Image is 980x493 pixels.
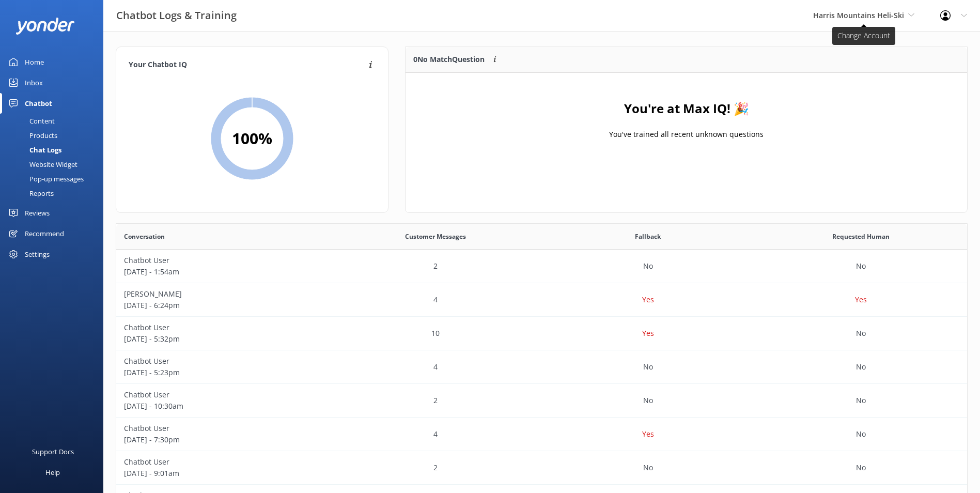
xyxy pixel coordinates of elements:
[433,428,438,440] p: 4
[433,395,438,406] p: 2
[6,157,77,172] div: Website Widget
[609,129,764,140] p: You've trained all recent unknown questions
[433,462,438,473] p: 2
[642,294,654,305] p: Yes
[25,244,50,265] div: Settings
[15,18,75,35] img: yonder-white-logo.png
[413,54,485,65] p: 0 No Match Question
[856,328,866,339] p: No
[124,468,321,479] p: [DATE] - 9:01am
[856,395,866,406] p: No
[635,232,661,241] span: Fallback
[232,126,272,151] h2: 100 %
[642,328,654,339] p: Yes
[129,59,366,71] h4: Your Chatbot IQ
[832,232,890,241] span: Requested Human
[124,255,321,266] p: Chatbot User
[624,99,749,118] h4: You're at Max IQ! 🎉
[6,128,103,143] a: Products
[405,232,466,241] span: Customer Messages
[813,10,904,20] span: Harris Mountains Heli-Ski
[124,266,321,278] p: [DATE] - 1:54am
[25,52,44,72] div: Home
[124,356,321,367] p: Chatbot User
[433,361,438,373] p: 4
[6,114,55,128] div: Content
[433,294,438,305] p: 4
[124,322,321,333] p: Chatbot User
[6,128,57,143] div: Products
[643,395,653,406] p: No
[431,328,440,339] p: 10
[855,294,867,305] p: Yes
[124,333,321,345] p: [DATE] - 5:32pm
[124,456,321,468] p: Chatbot User
[856,428,866,440] p: No
[6,172,103,186] a: Pop-up messages
[124,300,321,311] p: [DATE] - 6:24pm
[6,157,103,172] a: Website Widget
[25,223,64,244] div: Recommend
[116,384,967,418] div: row
[6,114,103,128] a: Content
[124,400,321,412] p: [DATE] - 10:30am
[856,462,866,473] p: No
[6,186,103,201] a: Reports
[116,350,967,384] div: row
[643,361,653,373] p: No
[45,462,60,483] div: Help
[406,73,967,176] div: grid
[25,93,52,114] div: Chatbot
[116,418,967,451] div: row
[116,317,967,350] div: row
[25,72,43,93] div: Inbox
[124,389,321,400] p: Chatbot User
[6,172,84,186] div: Pop-up messages
[25,203,50,223] div: Reviews
[643,260,653,272] p: No
[6,143,103,157] a: Chat Logs
[116,451,967,485] div: row
[116,7,237,24] h3: Chatbot Logs & Training
[124,367,321,378] p: [DATE] - 5:23pm
[642,428,654,440] p: Yes
[856,361,866,373] p: No
[6,143,61,157] div: Chat Logs
[856,260,866,272] p: No
[124,423,321,434] p: Chatbot User
[433,260,438,272] p: 2
[32,441,74,462] div: Support Docs
[124,232,165,241] span: Conversation
[124,288,321,300] p: [PERSON_NAME]
[116,283,967,317] div: row
[124,434,321,445] p: [DATE] - 7:30pm
[643,462,653,473] p: No
[116,250,967,283] div: row
[6,186,54,201] div: Reports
